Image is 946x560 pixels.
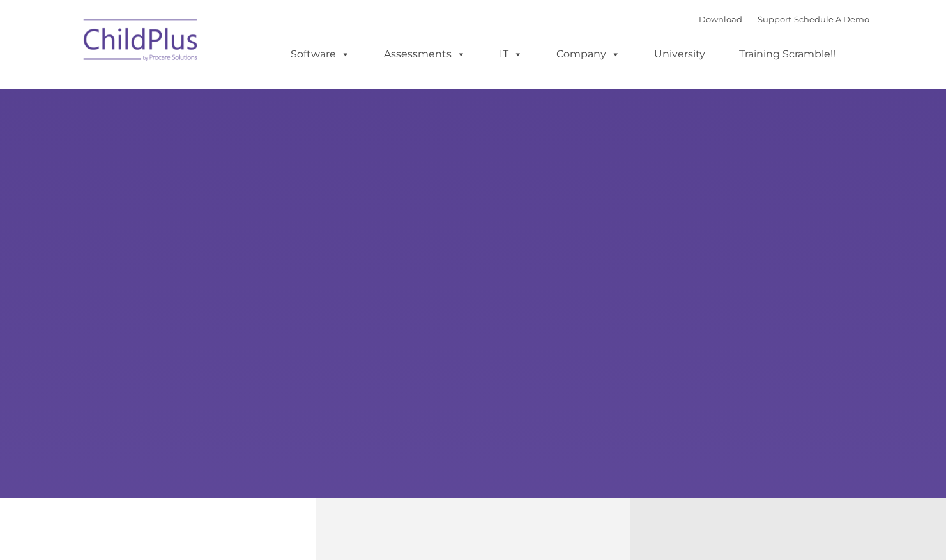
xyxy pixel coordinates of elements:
a: Support [758,14,791,24]
img: ChildPlus by Procare Solutions [77,10,205,74]
a: IT [487,42,535,67]
a: Schedule A Demo [794,14,869,24]
a: Download [699,14,742,24]
a: Software [278,42,363,67]
font: | [699,14,869,24]
a: University [641,42,718,67]
a: Assessments [371,42,478,67]
a: Company [544,42,633,67]
a: Training Scramble!! [726,42,848,67]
